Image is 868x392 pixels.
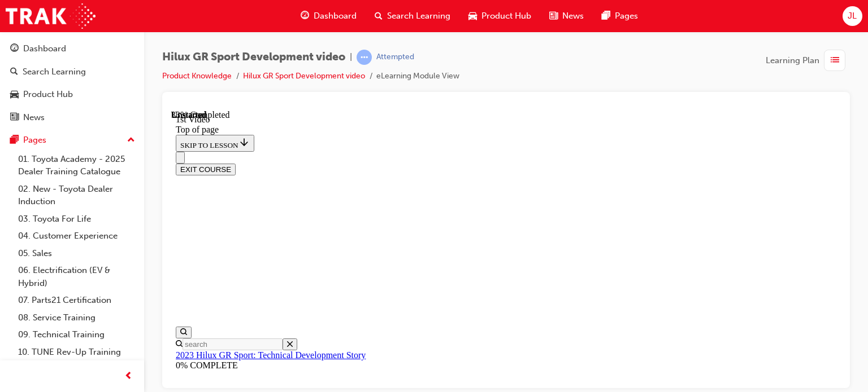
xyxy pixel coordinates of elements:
[350,51,352,64] span: |
[540,5,593,28] a: news-iconNews
[468,9,477,23] span: car-icon
[5,84,140,105] a: Product Hub
[14,210,140,228] a: 03. Toyota For Life
[14,343,140,361] a: 10. TUNE Rev-Up Training
[615,10,638,23] span: Pages
[23,42,66,55] div: Dashboard
[831,54,839,68] span: list-icon
[5,130,140,151] button: Pages
[366,5,459,28] a: search-iconSearch Learning
[162,71,232,81] a: Product Knowledge
[14,151,140,180] a: 01. Toyota Academy - 2025 Dealer Training Catalogue
[5,250,665,261] div: 0% COMPLETE
[124,369,133,384] span: prev-icon
[5,38,140,59] a: Dashboard
[23,88,73,101] div: Product Hub
[5,36,140,130] button: DashboardSearch LearningProduct HubNews
[23,134,46,147] div: Pages
[766,54,819,67] span: Learning Plan
[5,240,194,250] a: 2023 Hilux GR Sport: Technical Development Story
[459,5,540,28] a: car-iconProduct Hub
[5,217,20,228] button: Open search menu
[14,227,140,245] a: 04. Customer Experience
[843,6,862,26] button: JL
[23,65,86,78] div: Search Learning
[376,52,414,63] div: Attempted
[5,54,64,65] button: EXIT COURSE
[562,10,584,23] span: News
[243,71,365,81] a: Hilux GR Sport Development video
[14,180,140,210] a: 02. New - Toyota Dealer Induction
[848,10,857,23] span: JL
[14,326,140,343] a: 09. Technical Training
[14,292,140,309] a: 07. Parts21 Certification
[376,70,459,83] li: eLearning Module View
[10,135,19,146] span: pages-icon
[5,15,665,25] div: Top of page
[162,51,345,64] span: Hilux GR Sport Development video
[6,3,96,29] img: Trak
[314,10,357,23] span: Dashboard
[357,50,372,65] span: learningRecordVerb_ATTEMPT-icon
[481,10,531,23] span: Product Hub
[5,61,140,82] a: Search Learning
[127,133,135,148] span: up-icon
[10,90,19,100] span: car-icon
[375,9,383,23] span: search-icon
[14,262,140,292] a: 06. Electrification (EV & Hybrid)
[5,25,83,42] button: SKIP TO LESSON
[301,9,309,23] span: guage-icon
[766,50,850,71] button: Learning Plan
[10,113,19,123] span: news-icon
[549,9,558,23] span: news-icon
[602,9,610,23] span: pages-icon
[14,245,140,262] a: 05. Sales
[5,42,14,54] button: Close navigation menu
[5,107,140,128] a: News
[292,5,366,28] a: guage-iconDashboard
[9,31,79,39] span: SKIP TO LESSON
[10,44,19,54] span: guage-icon
[14,309,140,327] a: 08. Service Training
[23,111,45,124] div: News
[10,67,18,77] span: search-icon
[593,5,647,28] a: pages-iconPages
[387,10,450,23] span: Search Learning
[5,5,665,15] div: 1st Video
